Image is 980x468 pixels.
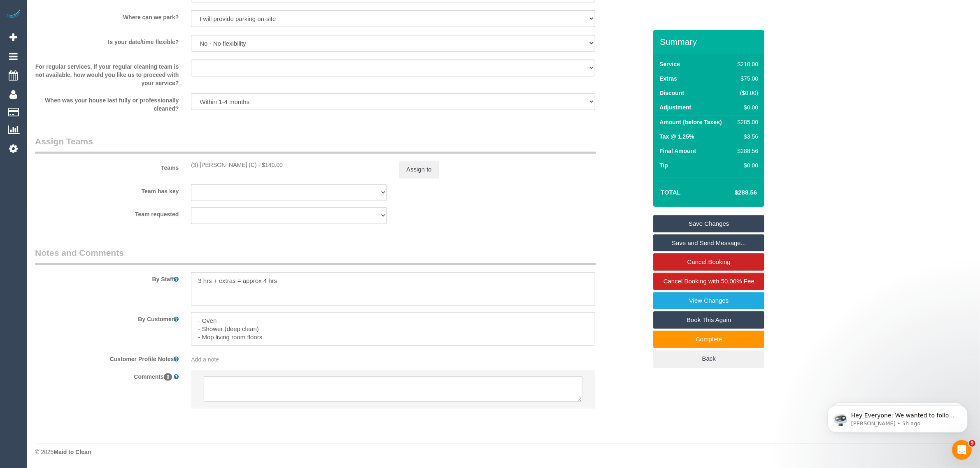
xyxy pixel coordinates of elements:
[29,10,185,21] label: Where can we park?
[29,60,185,87] label: For regular services, if your regular cleaning team is not available, how would you like us to pr...
[659,103,691,111] label: Adjustment
[653,350,764,367] a: Back
[35,448,972,456] div: © 2025
[29,35,185,46] label: Is your date/time flexible?
[35,247,596,265] legend: Notes and Comments
[191,161,387,169] div: 4 hours x $35.00/hour
[661,189,681,196] strong: Total
[36,24,141,112] span: Hey Everyone: We wanted to follow up and let you know we have been closely monitoring the account...
[29,161,185,172] label: Teams
[663,278,754,285] span: Cancel Booking with 50.00% Fee
[952,440,972,460] iframe: Intercom live chat
[659,74,677,83] label: Extras
[29,272,185,283] label: By Staff
[399,161,439,178] button: Assign to
[734,103,758,111] div: $0.00
[734,60,758,68] div: $210.00
[969,440,975,447] span: 9
[734,89,758,97] div: ($0.00)
[36,32,142,39] p: Message from Ellie, sent 5h ago
[653,253,764,271] a: Cancel Booking
[659,89,684,97] label: Discount
[734,74,758,83] div: $75.00
[653,311,764,329] a: Book This Again
[653,234,764,252] a: Save and Send Message...
[659,132,694,141] label: Tax @ 1.25%
[164,373,172,381] span: 0
[191,356,219,363] span: Add a note
[734,118,758,126] div: $285.00
[653,215,764,232] a: Save Changes
[653,273,764,290] a: Cancel Booking with 50.00% Fee
[29,184,185,195] label: Team has key
[29,207,185,218] label: Team requested
[54,449,91,455] strong: Maid to Clean
[29,352,185,363] label: Customer Profile Notes
[660,37,760,46] h3: Summary
[659,60,680,68] label: Service
[653,331,764,348] a: Complete
[29,370,185,381] label: Comments
[815,388,980,446] iframe: Intercom notifications message
[659,118,722,126] label: Amount (before Taxes)
[659,147,696,155] label: Final Amount
[29,93,185,113] label: When was your house last fully or professionally cleaned?
[5,8,21,20] img: Automaid Logo
[734,161,758,169] div: $0.00
[653,292,764,309] a: View Changes
[659,161,668,169] label: Tip
[29,312,185,323] label: By Customer
[734,147,758,155] div: $288.56
[35,135,596,154] legend: Assign Teams
[710,189,757,196] h4: $288.56
[734,132,758,141] div: $3.56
